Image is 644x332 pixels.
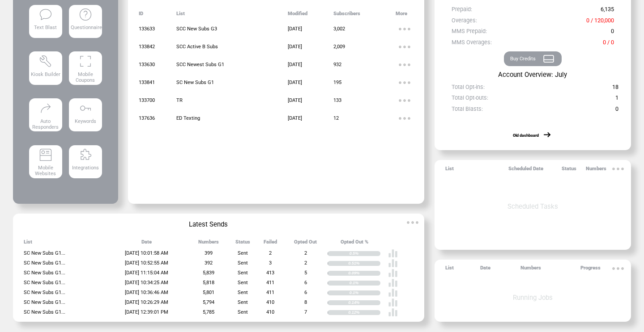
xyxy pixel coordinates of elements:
[29,145,62,185] a: Mobile Websites
[388,248,398,258] img: poll%20-%20white.svg
[34,25,57,30] span: Text Blast
[32,118,59,130] span: Auto Responders
[445,265,454,274] span: List
[612,84,618,94] span: 18
[238,280,248,286] span: Sent
[24,309,65,315] span: SC New Subs G1...
[520,265,541,274] span: Numbers
[141,239,152,248] span: Date
[24,270,65,276] span: SC New Subs G1...
[203,290,214,295] span: 5,801
[198,239,219,248] span: Numbers
[139,80,155,85] span: 133841
[39,148,52,161] img: mobile-websites.svg
[288,44,302,50] span: [DATE]
[513,294,553,302] span: Running Jobs
[601,6,614,16] span: 6,135
[139,26,155,32] span: 133633
[404,214,422,231] img: ellypsis.svg
[176,80,214,85] span: SC New Subs G1
[31,71,60,77] span: Kiosk Builder
[35,165,56,177] span: Mobile Websites
[29,51,62,92] a: Kiosk Builder
[125,280,168,286] span: [DATE] 10:34:25 AM
[139,115,155,121] span: 137636
[396,56,414,74] img: ellypsis.svg
[388,307,398,317] img: poll%20-%20white.svg
[125,290,168,295] span: [DATE] 10:36:46 AM
[269,250,272,256] span: 2
[125,250,168,256] span: [DATE] 10:01:58 AM
[288,97,302,103] span: [DATE]
[615,105,618,116] span: 0
[304,280,307,286] span: 6
[452,94,488,105] span: Total Opt-outs:
[445,166,454,175] span: List
[348,300,380,305] div: 0.14%
[388,278,398,288] img: poll%20-%20white.svg
[29,98,62,139] a: Auto Responders
[288,80,302,85] span: [DATE]
[79,8,92,21] img: questionnaire.svg
[333,62,341,67] span: 932
[396,74,414,92] img: ellypsis.svg
[24,290,65,295] span: SC New Subs G1...
[348,271,380,276] div: 0.09%
[76,71,95,83] span: Mobile Coupons
[480,265,490,274] span: Date
[266,280,274,286] span: 411
[176,97,183,103] span: TR
[586,17,614,27] span: 0 / 120,000
[396,109,414,127] img: ellypsis.svg
[238,260,248,266] span: Sent
[176,11,185,20] span: List
[609,260,627,277] img: ellypsis.svg
[396,92,414,109] img: ellypsis.svg
[388,298,398,307] img: poll%20-%20white.svg
[69,51,102,92] a: Mobile Coupons
[611,28,614,38] span: 0
[452,84,485,94] span: Total Opt-ins:
[388,288,398,298] img: poll%20-%20white.svg
[264,239,277,248] span: Failed
[288,115,302,121] span: [DATE]
[452,105,483,116] span: Total Blasts:
[333,80,341,85] span: 195
[498,71,567,79] span: Account Overview: July
[388,268,398,278] img: poll%20-%20white.svg
[203,309,214,315] span: 5,785
[452,6,472,16] span: Prepaid:
[333,11,360,20] span: Subscribers
[29,5,62,45] a: Text Blast
[24,280,65,286] span: SC New Subs G1...
[452,28,487,38] span: MMS Prepaid:
[543,53,554,65] img: creidtcard.svg
[176,62,224,67] span: SCC Newest Subs G1
[39,8,52,21] img: text-blast.svg
[266,309,274,315] span: 410
[452,17,477,27] span: Overages:
[388,258,398,268] img: poll%20-%20white.svg
[238,290,248,295] span: Sent
[510,56,536,62] span: Buy Credits
[586,166,606,175] span: Numbers
[304,299,307,305] span: 8
[396,20,414,38] img: ellypsis.svg
[304,270,307,276] span: 5
[176,44,218,50] span: SCC Active B Subs
[39,101,52,115] img: auto-responders.svg
[205,250,213,256] span: 399
[341,239,368,248] span: Opted Out %
[350,281,380,286] div: 0.1%
[333,44,345,50] span: 2,009
[69,5,102,45] a: Questionnaire
[139,11,143,20] span: ID
[203,270,214,276] span: 5,839
[125,299,168,305] span: [DATE] 10:26:29 AM
[203,280,214,286] span: 5,818
[79,101,92,115] img: keywords.svg
[189,220,228,228] span: Latest Sends
[139,97,155,103] span: 133700
[125,260,168,266] span: [DATE] 10:52:55 AM
[333,26,345,32] span: 3,002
